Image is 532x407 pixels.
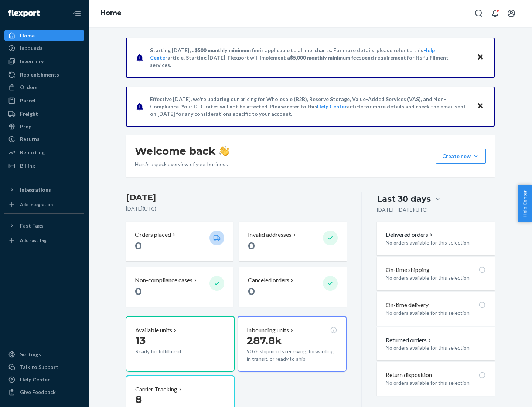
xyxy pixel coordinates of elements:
[377,193,431,205] div: Last 30 days
[248,285,255,297] span: 0
[4,160,84,172] a: Billing
[20,32,35,39] div: Home
[386,371,432,379] p: Return disposition
[248,239,255,252] span: 0
[239,267,346,307] button: Canceled orders 0
[4,108,84,120] a: Freight
[4,199,84,211] a: Add Integration
[475,101,485,112] button: Close
[4,30,84,41] a: Home
[436,149,486,164] button: Create new
[135,393,142,406] span: 8
[126,222,233,261] button: Orders placed 0
[4,42,84,54] a: Inbounds
[4,349,84,360] a: Settings
[126,267,233,307] button: Non-compliance cases 0
[20,149,45,156] div: Reporting
[4,147,84,158] a: Reporting
[100,9,122,17] a: Home
[20,237,47,243] div: Add Fast Tag
[126,192,347,203] h3: [DATE]
[150,95,470,118] p: Effective [DATE], we're updating our pricing for Wholesale (B2B), Reserve Storage, Value-Added Se...
[20,388,56,396] div: Give Feedback
[126,316,235,372] button: Available units13Ready for fulfillment
[69,6,84,21] button: Close Navigation
[4,95,84,107] a: Parcel
[20,351,41,358] div: Settings
[20,97,35,104] div: Parcel
[126,205,347,212] p: [DATE] ( UTC )
[290,54,359,61] span: $5,000 monthly minimum fee
[20,58,44,65] div: Inventory
[4,81,84,93] a: Orders
[4,69,84,81] a: Replenishments
[386,344,486,351] p: No orders available for this selection
[386,301,429,309] p: On-time delivery
[135,348,204,355] p: Ready for fulfillment
[247,348,337,363] p: 9078 shipments receiving, forwarding, in transit, or ready to ship
[386,266,430,274] p: On-time shipping
[248,231,291,239] p: Invalid addresses
[248,276,289,285] p: Canceled orders
[239,222,346,261] button: Invalid addresses 0
[386,309,486,317] p: No orders available for this selection
[20,135,40,143] div: Returns
[150,47,470,69] p: Starting [DATE], a is applicable to all merchants. For more details, please refer to this article...
[4,55,84,67] a: Inventory
[4,235,84,246] a: Add Fast Tag
[518,185,532,222] button: Help Center
[135,239,142,252] span: 0
[471,6,486,21] button: Open Search Box
[20,71,59,78] div: Replenishments
[135,161,229,168] p: Here’s a quick overview of your business
[386,274,486,282] p: No orders available for this selection
[135,276,192,285] p: Non-compliance cases
[20,84,38,91] div: Orders
[195,47,260,53] span: $500 monthly minimum fee
[386,231,434,239] button: Delivered orders
[4,121,84,132] a: Prep
[475,52,485,63] button: Close
[135,334,146,347] span: 13
[488,6,502,21] button: Open notifications
[20,376,50,383] div: Help Center
[386,239,486,246] p: No orders available for this selection
[504,6,519,21] button: Open account menu
[219,146,229,156] img: hand-wave emoji
[4,133,84,145] a: Returns
[20,162,35,169] div: Billing
[20,222,44,229] div: Fast Tags
[238,316,346,372] button: Inbounding units287.8k9078 shipments receiving, forwarding, in transit, or ready to ship
[4,386,84,398] button: Give Feedback
[135,231,171,239] p: Orders placed
[135,385,177,394] p: Carrier Tracking
[135,326,172,334] p: Available units
[135,144,229,158] h1: Welcome back
[247,334,282,347] span: 287.8k
[20,123,31,130] div: Prep
[95,3,127,24] ol: breadcrumbs
[20,110,38,118] div: Freight
[386,379,486,387] p: No orders available for this selection
[20,44,42,52] div: Inbounds
[8,10,40,17] img: Flexport logo
[4,220,84,232] button: Fast Tags
[247,326,289,334] p: Inbounding units
[135,285,142,297] span: 0
[20,186,51,194] div: Integrations
[4,374,84,386] a: Help Center
[317,103,347,110] a: Help Center
[377,206,428,213] p: [DATE] - [DATE] ( UTC )
[20,363,58,371] div: Talk to Support
[386,336,433,344] button: Returned orders
[4,184,84,196] button: Integrations
[20,201,53,208] div: Add Integration
[4,361,84,373] a: Talk to Support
